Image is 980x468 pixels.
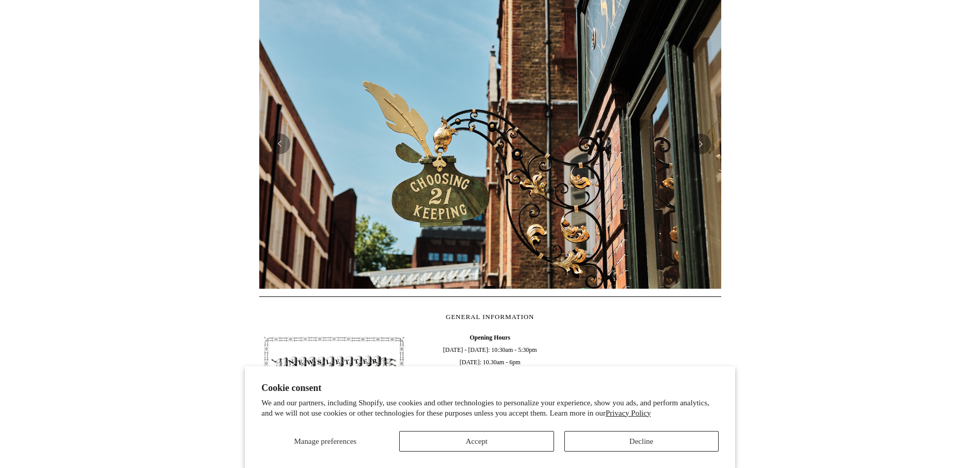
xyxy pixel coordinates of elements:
button: Page 3 [501,286,511,289]
span: GENERAL INFORMATION [446,313,534,321]
span: [DATE] - [DATE]: 10:30am - 5:30pm [DATE]: 10.30am - 6pm [DATE]: 11.30am - 5.30pm 020 7613 3842 [415,331,564,430]
span: Manage preferences [294,437,357,445]
img: pf-4db91bb9--1305-Newsletter-Button_1200x.jpg [259,331,408,395]
a: Privacy Policy [605,409,651,417]
b: Opening Hours [470,334,510,341]
button: Previous [270,134,290,154]
h2: Cookie consent [261,383,719,394]
p: We and our partners, including Shopify, use cookies and other technologies to personalize your ex... [261,398,719,418]
button: Next [690,134,711,154]
button: Accept [399,431,554,452]
button: Page 1 [470,286,480,289]
button: Decline [564,431,719,452]
button: Page 2 [485,286,495,289]
button: Manage preferences [261,431,389,452]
